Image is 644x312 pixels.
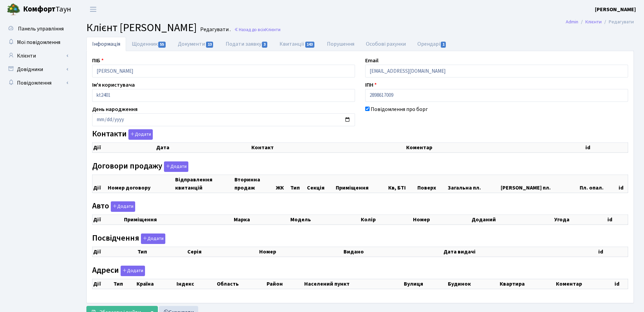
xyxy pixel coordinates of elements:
[92,129,153,140] label: Контакти
[111,201,135,212] button: Авто
[92,201,135,212] label: Авто
[92,81,135,89] label: Ім'я користувача
[7,3,20,16] img: logo.png
[290,175,306,193] th: Тип
[265,26,281,33] span: Клієнти
[233,215,290,225] th: Марка
[447,175,500,193] th: Загальна пл.
[274,37,321,51] a: Квитанції
[220,37,274,51] a: Подати заявку
[441,42,446,48] span: 1
[119,264,145,276] a: Додати
[86,20,197,36] span: Клієнт [PERSON_NAME]
[92,105,138,113] label: День народження
[113,279,136,289] th: Тип
[128,129,153,140] button: Контакти
[290,215,360,225] th: Модель
[304,279,403,289] th: Населений пункт
[471,215,554,225] th: Доданий
[92,215,123,225] th: Дії
[176,279,216,289] th: Індекс
[109,200,135,212] a: Додати
[92,279,113,289] th: Дії
[343,247,443,257] th: Видано
[262,42,267,48] span: 3
[499,279,555,289] th: Квартира
[17,39,60,46] span: Мої повідомлення
[443,247,597,257] th: Дата видачі
[371,105,428,113] label: Повідомлення про борг
[158,42,166,48] span: 55
[602,18,634,26] li: Редагувати
[406,143,585,153] th: Коментар
[18,25,64,32] span: Панель управління
[618,175,628,193] th: id
[234,175,275,193] th: Вторинна продаж
[162,160,188,172] a: Додати
[3,76,71,90] a: Повідомлення
[388,175,417,193] th: Кв, БТІ
[360,37,412,51] a: Особові рахунки
[92,247,137,257] th: Дії
[23,4,56,15] b: Комфорт
[306,175,335,193] th: Секція
[206,42,213,48] span: 13
[23,4,71,15] span: Таун
[137,247,187,257] th: Тип
[335,175,388,193] th: Приміщення
[136,279,175,289] th: Країна
[234,26,281,33] a: Назад до всіхКлієнти
[92,57,104,65] label: ПІБ
[92,161,188,172] label: Договори продажу
[607,215,628,225] th: id
[566,18,578,25] a: Admin
[216,279,266,289] th: Область
[412,215,471,225] th: Номер
[126,37,172,51] a: Щоденник
[275,175,290,193] th: ЖК
[365,81,377,89] label: ІПН
[585,143,628,153] th: id
[141,233,165,244] button: Посвідчення
[92,175,107,193] th: Дії
[555,279,614,289] th: Коментар
[155,143,251,153] th: Дата
[595,6,636,13] b: [PERSON_NAME]
[305,42,315,48] span: 143
[417,175,447,193] th: Поверх
[598,247,628,257] th: id
[107,175,174,193] th: Номер договору
[554,215,607,225] th: Угода
[360,215,412,225] th: Колір
[174,175,233,193] th: Відправлення квитанцій
[3,36,71,49] a: Мої повідомлення
[172,37,220,51] a: Документи
[139,232,165,244] a: Додати
[500,175,579,193] th: [PERSON_NAME] пл.
[321,37,360,51] a: Порушення
[123,215,233,225] th: Приміщення
[3,63,71,76] a: Довідники
[85,4,102,15] button: Переключити навігацію
[3,22,71,36] a: Панель управління
[3,49,71,63] a: Клієнти
[187,247,258,257] th: Серія
[199,26,231,33] small: Редагувати .
[251,143,406,153] th: Контакт
[92,266,145,276] label: Адреси
[266,279,304,289] th: Район
[556,15,644,29] nav: breadcrumb
[121,266,145,276] button: Адреси
[86,37,126,51] a: Інформація
[127,128,153,140] a: Додати
[258,247,343,257] th: Номер
[579,175,618,193] th: Пл. опал.
[92,143,155,153] th: Дії
[164,161,188,172] button: Договори продажу
[585,18,602,25] a: Клієнти
[403,279,447,289] th: Вулиця
[412,37,453,51] a: Орендарі
[447,279,499,289] th: Будинок
[595,5,636,14] a: [PERSON_NAME]
[614,279,628,289] th: id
